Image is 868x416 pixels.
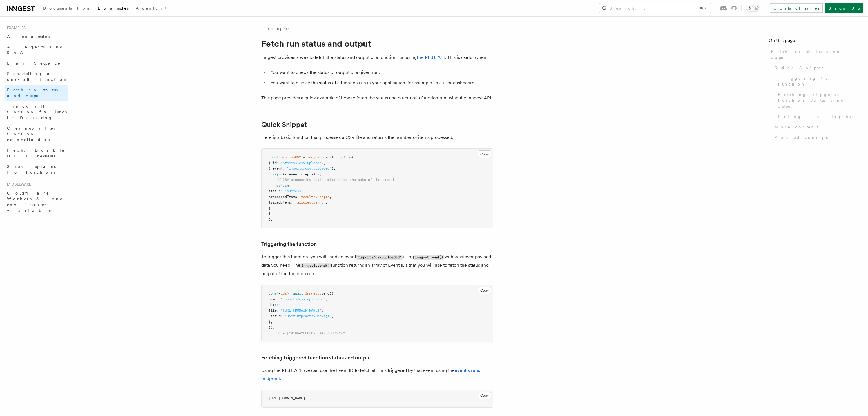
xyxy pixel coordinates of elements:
[311,200,313,204] span: .
[315,172,319,176] span: =>
[269,325,275,329] span: });
[307,155,321,159] span: inngest
[269,68,493,77] li: You want to check the status or output of a given run.
[277,161,279,165] span: :
[301,195,315,199] span: results
[319,291,329,295] span: .send
[478,150,491,158] button: Copy
[331,166,334,170] span: }
[261,26,289,31] a: Examples
[325,297,327,301] span: ,
[269,155,279,159] span: const
[136,6,166,10] span: AgentKit
[281,189,283,193] span: :
[287,291,289,295] span: }
[774,124,818,130] span: More context
[289,184,291,188] span: {
[321,308,323,313] span: ,
[269,303,277,307] span: data
[7,71,68,82] span: Scheduling a one-off function
[261,53,493,61] p: Inngest provides a way to fetch the status and output of a function run using . This is useful when:
[417,55,445,60] a: the REST API
[273,172,283,176] span: async
[269,331,348,335] span: // ids = ["01HWAVEB858VPPX47Z65GR6P6R"]
[269,217,273,221] span: );
[775,73,856,89] a: Triggering the function
[261,240,317,248] a: Triggering the function
[7,104,67,120] span: Track all function failures in Datadog
[261,133,493,141] p: Here is a basic function that processes a CSV file and returns the number of items processed:
[770,3,823,13] a: Contact sales
[277,297,279,301] span: :
[269,189,281,193] span: status
[772,63,856,73] a: Quick Snippet
[599,3,711,13] button: Search...⌘K
[277,178,396,182] span: // CSV processing logic omitted for the sake of the example
[285,314,331,318] span: "user_0xp3wqz7vumcvajt"
[7,34,50,39] span: All examples
[279,303,281,307] span: {
[319,172,321,176] span: {
[334,166,336,170] span: ,
[478,287,491,294] button: Copy
[277,303,279,307] span: :
[269,212,271,216] span: }
[746,5,760,12] button: Toggle dark mode
[317,195,329,199] span: length
[7,61,61,66] span: Email Sequence
[281,155,301,159] span: processCSV
[277,184,289,188] span: return
[5,31,68,42] a: All examples
[269,206,271,210] span: }
[261,121,307,129] a: Quick Snippet
[778,75,856,87] span: Triggering the function
[7,148,65,158] span: Fetch: Durable HTTP requests
[774,135,828,140] span: Related concepts
[769,46,856,63] a: Fetch run status and output
[269,200,291,204] span: failedItems
[5,101,68,123] a: Track all function failures in Datadog
[7,164,56,175] span: Stream updates from functions
[269,308,277,313] span: file
[699,5,707,11] kbd: ⌘K
[300,263,331,268] code: inngest.send()
[356,255,403,260] code: "imports/csv.uploaded"
[269,161,277,165] span: { id
[775,89,856,111] a: Fetching triggered function status and output
[291,200,293,204] span: :
[285,189,303,193] span: "success"
[269,314,281,318] span: userId
[825,3,863,13] a: Sign Up
[329,291,334,295] span: ({
[7,88,58,98] span: Fetch run status and output
[281,161,321,165] span: "process-csv-upload"
[315,195,317,199] span: .
[303,189,305,193] span: ,
[281,291,287,295] span: ids
[775,111,856,122] a: Putting it all together
[281,297,325,301] span: "imports/csv.uploaded"
[5,26,26,30] span: Examples
[772,132,856,143] a: Related concepts
[132,2,170,16] a: AgentKit
[283,166,285,170] span: :
[7,191,64,213] span: Cloudflare Workers & Hono environment variables
[281,314,283,318] span: :
[289,291,291,295] span: =
[261,366,493,383] p: Using the REST API, we can use the Event ID to fetch all runs triggered by that event using the :
[5,58,68,68] a: Email Sequence
[269,79,493,87] li: You want to display the status of a function run in your application, for example, in a user dash...
[772,122,856,132] a: More context
[321,155,352,159] span: .createFunction
[297,195,299,199] span: :
[303,155,305,159] span: =
[295,200,311,204] span: failures
[5,42,68,58] a: AI Agents and RAG
[293,291,303,295] span: await
[7,45,64,55] span: AI Agents and RAG
[261,253,493,278] p: To trigger this function, you will send an event using with whatever payload data you need. The f...
[5,123,68,145] a: Cleanup after function cancellation
[5,182,31,187] span: Middleware
[269,166,283,170] span: { event
[325,200,327,204] span: ,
